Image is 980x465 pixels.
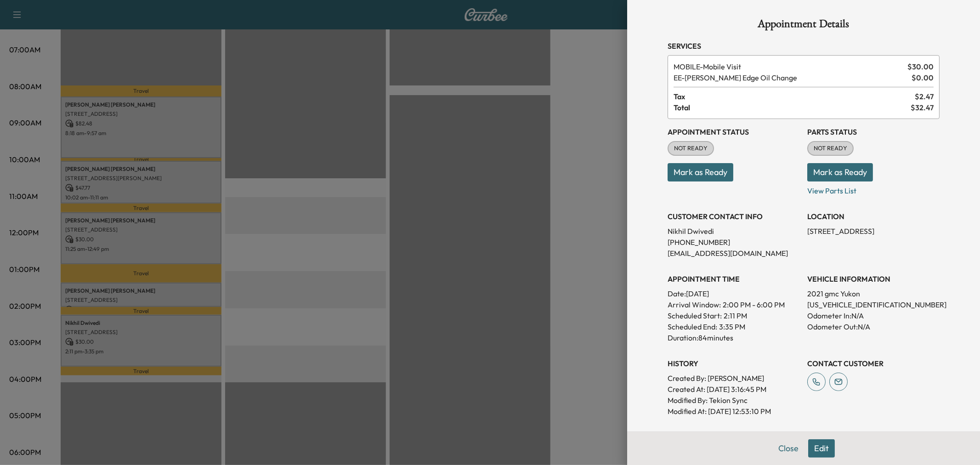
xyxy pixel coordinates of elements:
h3: LOCATION [807,211,940,222]
h3: CONTACT CUSTOMER [807,358,940,369]
p: Created At : [DATE] 3:16:45 PM [668,384,800,395]
p: [EMAIL_ADDRESS][DOMAIN_NAME] [668,248,800,259]
p: Arrival Window: [668,299,800,310]
p: 2:11 PM [724,310,747,321]
p: Scheduled Start: [668,310,722,321]
span: Mobile Visit [674,61,904,72]
span: Tax [674,91,915,102]
p: View Parts List [807,181,940,196]
p: Scheduled End: [668,321,717,332]
p: [PHONE_NUMBER] [668,237,800,248]
p: Odometer Out: N/A [807,321,940,332]
span: Ewing Edge Oil Change [674,72,908,83]
h3: VEHICLE INFORMATION [807,273,940,284]
h3: APPOINTMENT TIME [668,273,800,284]
button: Close [772,439,804,458]
span: NOT READY [808,144,853,153]
button: Mark as Ready [668,163,733,181]
p: Date: [DATE] [668,288,800,299]
span: 2:00 PM - 6:00 PM [723,299,785,310]
span: $ 32.47 [911,102,934,113]
p: [US_VEHICLE_IDENTIFICATION_NUMBER] [807,299,940,310]
button: Mark as Ready [807,163,873,181]
span: $ 0.00 [912,72,934,83]
p: 2021 gmc Yukon [807,288,940,299]
p: Odometer In: N/A [807,310,940,321]
span: $ 30.00 [907,61,934,72]
span: NOT READY [668,144,713,153]
h3: CUSTOMER CONTACT INFO [668,211,800,222]
h3: Appointment Status [668,126,800,137]
p: 3:35 PM [719,321,745,332]
span: Total [674,102,911,113]
p: Modified At : [DATE] 12:53:10 PM [668,406,800,417]
span: $ 2.47 [915,91,934,102]
p: [STREET_ADDRESS] [807,226,940,237]
p: Modified By : Tekion Sync [668,395,800,406]
h3: Services [668,40,940,51]
p: Created By : [PERSON_NAME] [668,373,800,384]
p: Nikhil Dwivedi [668,226,800,237]
p: Duration: 84 minutes [668,332,800,343]
button: Edit [808,439,835,458]
h3: Parts Status [807,126,940,137]
h1: Appointment Details [668,18,940,33]
h3: History [668,358,800,369]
